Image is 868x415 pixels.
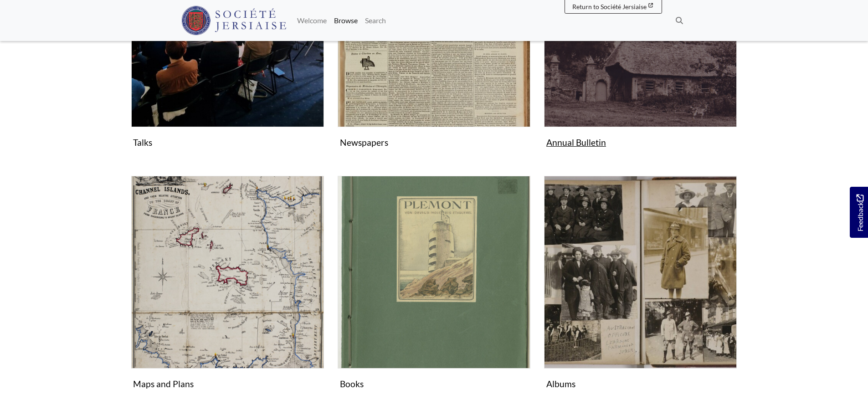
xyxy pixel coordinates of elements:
[330,11,361,30] a: Browse
[331,176,537,406] div: Subcollection
[338,176,530,369] img: Books
[181,4,287,37] a: Société Jersiaise logo
[124,176,331,406] div: Subcollection
[131,176,324,393] a: Maps and Plans Maps and Plans
[544,176,737,393] a: Albums Albums
[131,176,324,369] img: Maps and Plans
[181,6,287,35] img: Société Jersiaise
[544,176,737,369] img: Albums
[854,194,865,231] span: Feedback
[361,11,390,30] a: Search
[850,187,868,238] a: Would you like to provide feedback?
[572,3,647,10] span: Return to Société Jersiaise
[293,11,330,30] a: Welcome
[338,176,530,393] a: Books Books
[537,176,744,406] div: Subcollection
